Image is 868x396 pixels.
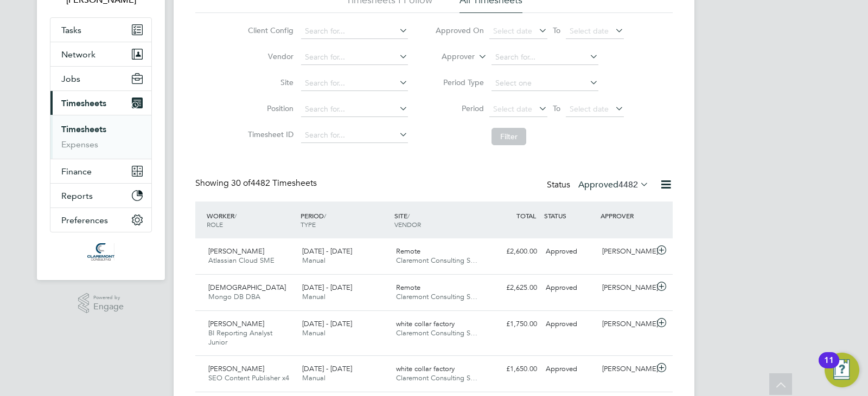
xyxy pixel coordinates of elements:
[396,256,477,265] span: Claremont Consulting S…
[50,91,151,115] button: Timesheets
[78,293,124,314] a: Powered byEngage
[541,206,598,225] div: STATUS
[61,49,95,60] span: Network
[61,139,98,150] a: Expenses
[208,328,272,347] span: BI Reporting Analyst Junior
[245,129,293,139] label: Timesheet ID
[245,25,293,35] label: Client Config
[396,283,420,292] span: Remote
[231,178,251,189] span: 30 of
[493,26,532,36] span: Select date
[570,104,609,114] span: Select date
[301,220,316,229] span: TYPE
[485,279,541,297] div: £2,625.00
[541,279,598,297] div: Approved
[50,243,152,261] a: Go to home page
[435,25,484,35] label: Approved On
[302,283,352,292] span: [DATE] - [DATE]
[324,211,326,220] span: /
[302,364,352,373] span: [DATE] - [DATE]
[61,191,93,201] span: Reports
[485,243,541,261] div: £2,600.00
[61,74,80,84] span: Jobs
[61,166,92,177] span: Finance
[485,360,541,378] div: £1,650.00
[302,292,325,301] span: Manual
[50,67,151,90] button: Jobs
[302,319,352,328] span: [DATE] - [DATE]
[396,364,455,373] span: white collar factory
[93,302,124,311] span: Engage
[301,76,408,91] input: Search for...
[245,103,293,113] label: Position
[396,292,477,301] span: Claremont Consulting S…
[207,220,223,229] span: ROLE
[298,206,392,234] div: PERIOD
[396,373,477,382] span: Claremont Consulting S…
[516,211,536,220] span: TOTAL
[492,76,598,91] input: Select one
[208,373,289,382] span: SEO Content Publisher x4
[396,319,455,328] span: white collar factory
[208,364,264,373] span: [PERSON_NAME]
[61,124,106,134] a: Timesheets
[302,373,325,382] span: Manual
[435,103,484,113] label: Period
[50,159,151,183] button: Finance
[50,208,151,232] button: Preferences
[618,179,638,190] span: 4482
[302,256,325,265] span: Manual
[541,243,598,261] div: Approved
[492,128,526,145] button: Filter
[541,360,598,378] div: Approved
[302,246,352,256] span: [DATE] - [DATE]
[396,246,420,256] span: Remote
[208,246,264,256] span: [PERSON_NAME]
[550,101,564,115] span: To
[394,220,421,229] span: VENDOR
[231,178,317,189] span: 4482 Timesheets
[541,315,598,333] div: Approved
[485,315,541,333] div: £1,750.00
[208,283,286,292] span: [DEMOGRAPHIC_DATA]
[392,206,486,234] div: SITE
[61,215,108,225] span: Preferences
[245,77,293,87] label: Site
[550,23,564,37] span: To
[301,102,408,117] input: Search for...
[598,206,654,225] div: APPROVER
[492,50,598,65] input: Search for...
[407,211,410,220] span: /
[301,24,408,39] input: Search for...
[93,293,124,302] span: Powered by
[50,18,151,42] a: Tasks
[598,243,654,261] div: [PERSON_NAME]
[208,256,275,265] span: Atlassian Cloud SME
[301,50,408,65] input: Search for...
[598,360,654,378] div: [PERSON_NAME]
[570,26,609,36] span: Select date
[493,104,532,114] span: Select date
[204,206,298,234] div: WORKER
[245,51,293,61] label: Vendor
[598,315,654,333] div: [PERSON_NAME]
[302,328,325,337] span: Manual
[598,279,654,297] div: [PERSON_NAME]
[87,243,114,261] img: claremontconsulting1-logo-retina.png
[825,353,859,387] button: Open Resource Center, 11 new notifications
[435,77,484,87] label: Period Type
[547,178,651,193] div: Status
[396,328,477,337] span: Claremont Consulting S…
[426,51,475,62] label: Approver
[824,360,834,374] div: 11
[208,292,260,301] span: Mongo DB DBA
[301,128,408,143] input: Search for...
[50,115,151,159] div: Timesheets
[195,178,319,189] div: Showing
[50,184,151,207] button: Reports
[61,98,106,108] span: Timesheets
[578,179,649,190] label: Approved
[50,42,151,66] button: Network
[208,319,264,328] span: [PERSON_NAME]
[61,25,81,35] span: Tasks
